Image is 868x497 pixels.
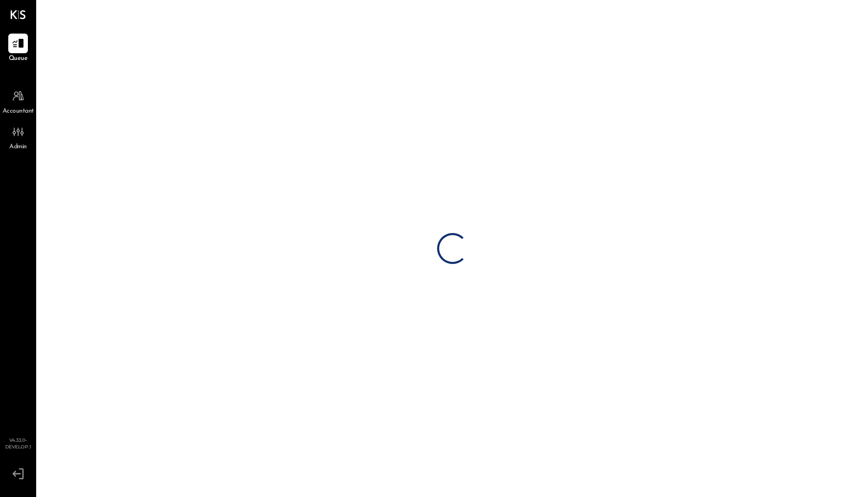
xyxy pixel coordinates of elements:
span: Queue [9,54,28,64]
span: Admin [9,143,27,152]
a: Queue [1,34,36,64]
span: Accountant [3,107,34,116]
a: Accountant [1,86,36,116]
a: Admin [1,122,36,152]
